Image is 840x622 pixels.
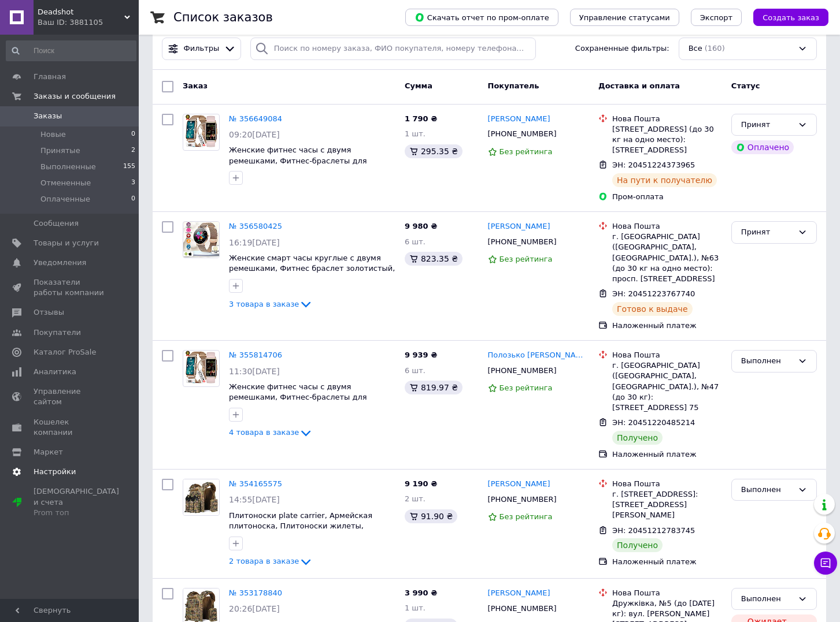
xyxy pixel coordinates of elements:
span: 0 [131,129,135,140]
span: Каталог ProSale [34,347,96,357]
span: 9 190 ₴ [405,479,437,488]
div: Выполнен [741,355,793,367]
a: Полозько [PERSON_NAME] [488,350,590,361]
div: [PHONE_NUMBER] [486,363,559,378]
img: Фото товару [185,114,217,150]
div: На пути к получателю [612,173,717,187]
span: 20:26[DATE] [229,604,280,613]
span: Без рейтинга [499,147,553,156]
span: 9 980 ₴ [405,222,437,230]
a: № 354165575 [229,479,282,488]
a: [PERSON_NAME] [488,114,550,125]
span: ЭН: 20451212783745 [612,526,695,535]
h1: Список заказов [173,10,273,24]
input: Поиск [6,40,136,61]
a: [PERSON_NAME] [488,479,550,490]
a: Фото товару [183,221,220,258]
span: 16:19[DATE] [229,238,280,247]
div: Наложенный платеж [612,321,722,331]
a: 3 товара в заказе [229,300,313,308]
a: № 356580425 [229,222,282,230]
span: Фильтры [184,43,220,54]
span: 09:20[DATE] [229,130,280,139]
div: [STREET_ADDRESS] (до 30 кг на одно место): [STREET_ADDRESS] [612,124,722,156]
span: ЭН: 20451224373965 [612,161,695,169]
a: Фото товару [183,479,220,516]
span: Создать заказ [763,13,819,22]
a: [PERSON_NAME] [488,588,550,599]
div: Нова Пошта [612,479,722,489]
span: Настройки [34,467,76,477]
span: Кошелек компании [34,417,107,438]
a: Плитоноски plate carrier, Армейская плитоноска, Плитоноски жилеты, Плитоноска камуфляж [229,511,372,541]
span: Deadshot [38,7,124,17]
button: Скачать отчет по пром-оплате [405,9,558,26]
span: 14:55[DATE] [229,495,280,504]
div: 823.35 ₴ [405,252,462,266]
button: Чат с покупателем [814,552,837,575]
div: [PHONE_NUMBER] [486,126,559,141]
span: 11:30[DATE] [229,367,280,376]
div: Выполнен [741,593,793,605]
span: (160) [705,44,725,53]
a: Фото товару [183,114,220,151]
span: Оплаченные [40,194,90,204]
span: 4 товара в заказе [229,429,299,437]
button: Управление статусами [570,9,679,26]
span: [DEMOGRAPHIC_DATA] и счета [34,486,119,518]
span: 3 товара в заказе [229,300,299,308]
span: Статус [731,81,760,90]
span: ЭН: 20451223767740 [612,289,695,298]
span: 1 шт. [405,604,425,612]
a: 2 товара в заказе [229,557,313,565]
span: Выполненные [40,162,96,172]
span: Сообщения [34,218,79,229]
a: Женские фитнес часы с двумя ремешками, Фитнес-браслеты для женщин для тренировок [229,146,367,176]
div: Наложенный платеж [612,557,722,567]
span: Все [689,43,702,54]
div: Ваш ID: 3881105 [38,17,139,28]
div: г. [GEOGRAPHIC_DATA] ([GEOGRAPHIC_DATA], [GEOGRAPHIC_DATA].), №47 (до 30 кг): [STREET_ADDRESS] 75 [612,360,722,413]
div: Нова Пошта [612,350,722,360]
span: Без рейтинга [499,255,553,263]
img: Фото товару [185,351,217,386]
span: Управление сайтом [34,386,107,407]
span: Новые [40,129,66,140]
span: Без рейтинга [499,512,553,521]
div: Принят [741,119,793,131]
div: Нова Пошта [612,114,722,124]
span: Покупатель [488,81,539,90]
span: Женские фитнес часы с двумя ремешками, Фитнес-браслеты для женщин для тренировок [229,382,367,412]
span: 3 [131,178,135,188]
span: Управление статусами [579,13,670,22]
a: № 355814706 [229,351,282,359]
span: 2 шт. [405,494,425,503]
div: Prom топ [34,508,119,518]
span: 1 шт. [405,129,425,138]
div: [PHONE_NUMBER] [486,601,559,616]
a: 4 товара в заказе [229,428,313,437]
span: 0 [131,194,135,204]
span: Маркет [34,447,63,457]
div: 91.90 ₴ [405,509,457,523]
span: 3 990 ₴ [405,589,437,597]
span: Отзывы [34,307,64,318]
div: Выполнен [741,484,793,496]
div: Принят [741,226,793,239]
div: Нова Пошта [612,221,722,232]
img: Фото товару [183,222,219,258]
span: Сумма [405,81,432,90]
div: 819.97 ₴ [405,381,462,394]
span: 155 [123,162,135,172]
span: Аналитика [34,367,76,377]
div: Готово к выдаче [612,302,692,316]
a: Женские смарт часы круглые с двумя ремешками, Фитнес браслет золотистый, Женские смарт часы мален... [229,254,395,284]
a: [PERSON_NAME] [488,221,550,232]
span: Заказы и сообщения [34,91,116,102]
a: № 356649084 [229,114,282,123]
div: 295.35 ₴ [405,144,462,158]
div: Оплачено [731,140,794,154]
div: г. [STREET_ADDRESS]: [STREET_ADDRESS][PERSON_NAME] [612,489,722,521]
